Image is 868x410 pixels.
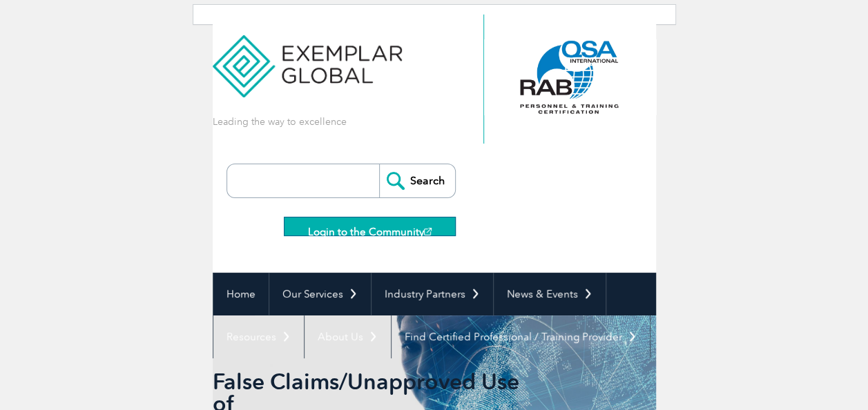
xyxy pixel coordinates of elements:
a: Home [213,273,269,315]
a: Our Services [269,273,371,315]
a: Resources [213,315,304,358]
p: Leading the way to excellence [213,115,347,129]
a: Industry Partners [372,273,493,315]
img: Exemplar Global [213,14,403,97]
input: Search [379,164,455,197]
a: Login to the Community [284,217,456,236]
a: News & Events [494,273,606,315]
a: Find Certified Professional / Training Provider [392,315,650,358]
a: About Us [305,315,391,358]
img: open_square.png [424,228,432,235]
